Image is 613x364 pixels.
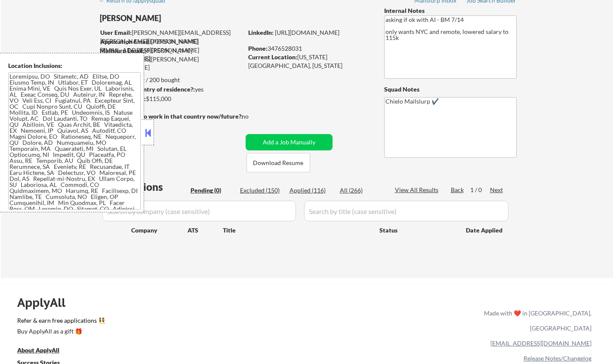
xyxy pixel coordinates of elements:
[248,44,370,53] div: 3476528031
[384,85,517,94] div: Squad Notes
[470,186,490,194] div: 1 / 0
[17,327,103,337] a: Buy ApplyAll as a gift 🎁
[17,295,75,310] div: ApplyAll
[246,134,333,150] button: Add a Job Manually
[466,226,504,235] div: Date Applied
[102,201,296,221] input: Search by company (case sensitive)
[100,29,132,36] strong: User Email:
[240,186,283,195] div: Excluded (150)
[99,95,243,103] div: $115,000
[481,306,591,336] div: Made with ❤️ in [GEOGRAPHIC_DATA], [GEOGRAPHIC_DATA]
[395,186,441,194] div: View All Results
[8,61,141,70] div: Location Inclusions:
[248,45,268,52] strong: Phone:
[524,355,591,362] a: Release Notes/Changelog
[131,226,188,235] div: Company
[100,113,243,120] strong: Will need Visa to work in that country now/future?:
[17,346,71,356] a: About ApplyAll
[248,53,370,70] div: [US_STATE][GEOGRAPHIC_DATA], [US_STATE]
[100,37,243,63] div: [PERSON_NAME][EMAIL_ADDRESS][PERSON_NAME][DOMAIN_NAME]
[248,53,297,61] strong: Current Location:
[340,186,383,195] div: All (266)
[275,29,339,36] a: [URL][DOMAIN_NAME]
[490,340,591,347] a: [EMAIL_ADDRESS][DOMAIN_NAME]
[223,226,371,235] div: Title
[100,38,151,45] strong: Application Email:
[99,76,243,84] div: 116 sent / 200 bought
[191,186,234,195] div: Pending (0)
[99,85,240,94] div: yes
[384,6,517,15] div: Internal Notes
[242,112,266,121] div: no
[100,47,145,54] strong: Mailslurp Email:
[100,13,277,24] div: [PERSON_NAME]
[490,186,504,194] div: Next
[17,328,103,334] div: Buy ApplyAll as a gift 🎁
[379,222,453,238] div: Status
[17,346,59,354] u: About ApplyAll
[451,186,465,194] div: Back
[248,29,274,36] strong: LinkedIn:
[246,153,310,172] button: Download Resume
[17,318,304,327] a: Refer & earn free applications 👯‍♀️
[100,28,243,45] div: [PERSON_NAME][EMAIL_ADDRESS][PERSON_NAME][DOMAIN_NAME]
[290,186,333,195] div: Applied (116)
[188,226,223,235] div: ATS
[100,46,243,72] div: [PERSON_NAME][EMAIL_ADDRESS][PERSON_NAME][DOMAIN_NAME]
[304,201,508,221] input: Search by title (case sensitive)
